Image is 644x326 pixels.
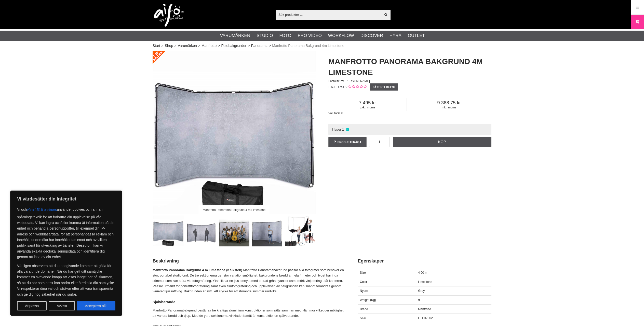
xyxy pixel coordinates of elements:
[220,32,250,39] a: Varumärken
[153,268,345,294] p: Manfrotto Panoramabakgrund passar alla fotografer som behöver en stor, portabel studiofond. De tr...
[165,43,173,48] a: Shop
[393,137,492,147] a: Köp
[407,100,491,106] span: 9 368.75
[219,216,250,246] img: Manfrotto Panorama passar även större grupper
[153,216,184,246] img: Manfrotto Panorama Bakgrund 4 m Limestone
[252,216,283,246] img: Ger motivet stora rörelsemöjligheter
[251,43,267,48] a: Panorama
[17,196,115,202] p: Vi värdesätter din integritet
[272,43,344,48] span: Manfrotto Panorama Bakgrund 4m Limestone
[328,137,367,147] a: Produktfråga
[328,100,407,106] span: 7 495
[418,307,431,311] span: Manfrotto
[328,111,337,115] span: Valuta
[407,106,491,109] span: Inkl. moms
[328,56,491,78] h1: Manfrotto Panorama Bakgrund 4m Limestone
[360,280,367,284] span: Color
[154,4,184,27] img: logo.png
[198,43,200,48] span: >
[153,308,345,319] p: Manfrotto Panoramabakgrund består av tre kraftiga aluminium konstruktioner som sätts samman med k...
[328,106,407,109] span: Exkl. moms
[328,32,354,39] a: Workflow
[17,205,115,260] p: Vi och använder cookies och annan spårningsteknik för att förbättra din upplevelse på vår webbpla...
[298,32,321,39] a: Pro Video
[153,258,345,264] h2: Beskrivning
[360,298,376,302] span: Weight (Kg)
[17,301,47,310] button: Anpassa
[347,84,367,90] div: Kundbetyg: 0
[276,11,381,18] input: Sök produkter ...
[221,43,246,48] a: Fotobakgrunder
[248,43,250,48] span: >
[360,316,366,320] span: SKU
[257,32,273,39] a: Studio
[342,128,344,131] span: 1
[162,43,164,48] span: >
[390,32,401,39] a: Hyra
[408,32,425,39] a: Outlet
[345,128,350,131] i: I lager
[370,83,398,91] a: Sätt ett betyg
[418,298,420,302] span: 9
[27,205,57,214] button: våra 1516 partners
[186,216,217,246] img: Panoramabakgrund med höjd hela 2,3 meter
[279,32,291,39] a: Foto
[153,299,345,305] h4: Självbärande
[10,191,122,316] div: Vi värdesätter din integritet
[358,258,491,264] h2: Egenskaper
[49,301,75,310] button: Avvisa
[337,111,343,115] span: SEK
[153,43,160,48] a: Start
[153,268,243,272] strong: Manfrotto Panorama Bakgrund 4 m Limestone (Kalksten).
[198,205,270,214] div: Manfrotto Panorama Bakgrund 4 m Limestone
[360,307,368,311] span: Brand
[202,43,217,48] a: Manfrotto
[332,128,341,131] span: I lager
[418,316,433,320] span: LL LB7902
[328,85,347,89] span: LA-LB7902
[418,289,425,293] span: Grey
[174,43,176,48] span: >
[285,216,315,246] img: Mycket enkel att transportera och montera
[418,280,432,284] span: Limestone
[360,271,366,274] span: Size
[360,289,369,293] span: Nyans
[178,43,197,48] a: Varumärken
[328,79,370,83] span: Lastolite by [PERSON_NAME]
[360,32,383,39] a: Discover
[218,43,220,48] span: >
[153,51,316,214] img: Manfrotto Panorama Bakgrund 4 m Limestone
[418,271,427,274] span: 4.00 m
[77,301,115,310] button: Acceptera alla
[17,263,115,297] p: Vänligen observera att ditt medgivande kommer att gälla för alla våra underdomäner. När du har ge...
[269,43,271,48] span: >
